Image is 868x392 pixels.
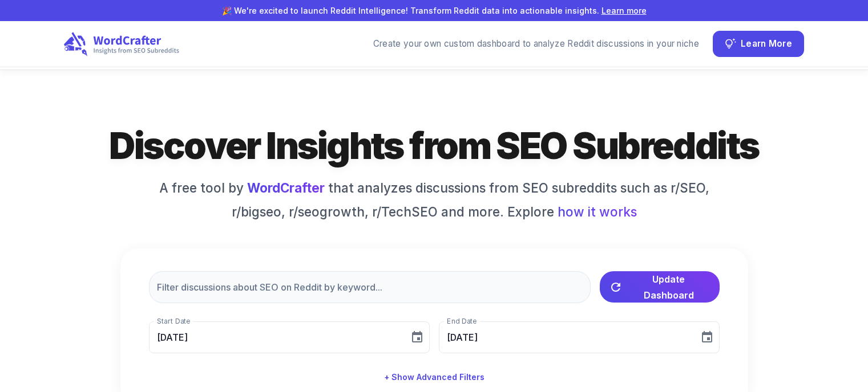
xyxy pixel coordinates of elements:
label: Start Date [157,316,190,326]
div: Create your own custom dashboard to analyze Reddit discussions in your niche [373,38,699,51]
span: Update Dashboard [627,271,710,303]
button: Learn More [713,31,804,57]
input: MM/DD/YYYY [149,321,401,353]
button: + Show Advanced Filters [380,367,489,388]
label: End Date [447,316,477,326]
span: Learn More [741,36,792,52]
h6: A free tool by that analyzes discussions from SEO subreddits such as r/SEO, r/bigseo, r/seogrowth... [149,178,720,221]
p: 🎉 We're excited to launch Reddit Intelligence! Transform Reddit data into actionable insights. [18,5,850,17]
button: Choose date, selected date is Aug 2, 2025 [406,326,429,349]
button: Choose date, selected date is Sep 1, 2025 [696,326,718,349]
input: Filter discussions about SEO on Reddit by keyword... [149,271,591,303]
span: how it works [558,202,637,222]
button: Update Dashboard [600,271,720,303]
a: Learn more [601,6,647,15]
a: WordCrafter [247,180,325,195]
h1: Discover Insights from SEO Subreddits [64,122,804,169]
input: MM/DD/YYYY [439,321,691,353]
